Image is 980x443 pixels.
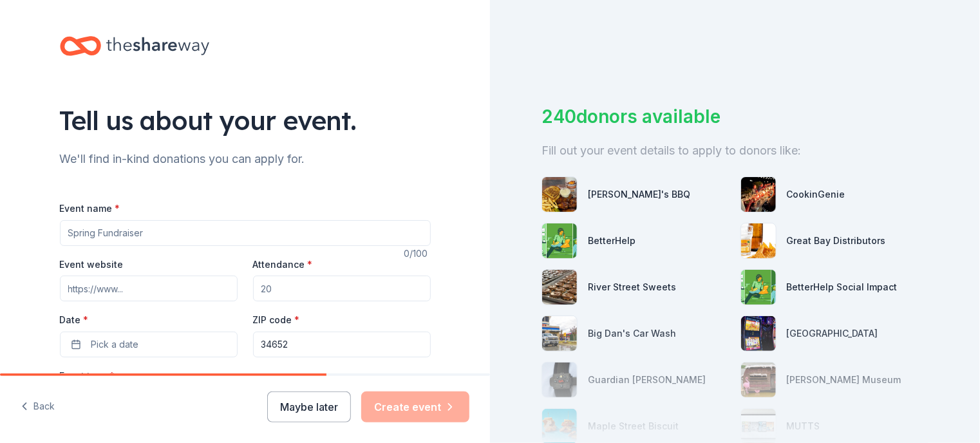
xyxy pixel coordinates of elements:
label: Event website [60,258,124,271]
img: photo for BetterHelp [542,223,577,258]
button: Maybe later [267,391,351,422]
img: photo for Bubbaque's BBQ [542,177,577,212]
div: 0 /100 [404,246,431,261]
img: photo for Great Bay Distributors [741,223,776,258]
input: https://www... [60,276,238,301]
button: Pick a date [60,332,238,357]
div: River Street Sweets [588,279,676,295]
div: [PERSON_NAME]'s BBQ [588,187,690,202]
label: Attendance [253,258,313,271]
div: 240 donors available [542,103,928,130]
label: Event name [60,202,120,215]
div: Fill out your event details to apply to donors like: [542,140,928,161]
span: Pick a date [91,337,139,352]
div: We'll find in-kind donations you can apply for. [60,149,431,169]
div: BetterHelp Social Impact [787,279,898,295]
label: Date [60,314,238,326]
div: CookinGenie [787,187,845,202]
div: Tell us about your event. [60,102,431,138]
input: Spring Fundraiser [60,220,431,246]
label: ZIP code [253,314,300,326]
input: 12345 (U.S. only) [253,332,431,357]
img: photo for BetterHelp Social Impact [741,270,776,305]
img: photo for CookinGenie [741,177,776,212]
img: photo for River Street Sweets [542,270,577,305]
div: Great Bay Distributors [787,233,886,249]
div: BetterHelp [588,233,636,249]
input: 20 [253,276,431,301]
label: Event type [60,370,115,382]
button: Back [21,393,55,420]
